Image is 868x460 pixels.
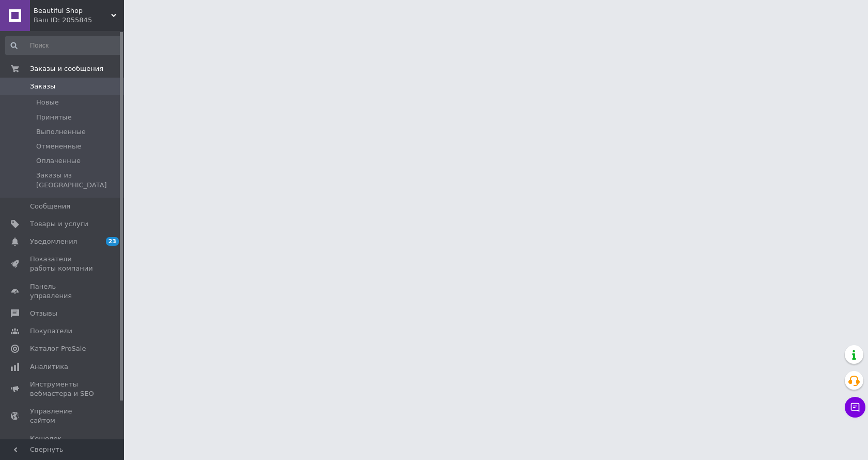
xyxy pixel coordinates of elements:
[30,309,57,318] span: Отзывы
[36,171,121,189] span: Заказы из [GEOGRAPHIC_DATA]
[30,237,77,246] span: Уведомления
[30,407,96,425] span: Управление сайтом
[36,113,72,122] span: Принятые
[34,6,111,16] span: Beautiful Shop
[30,282,96,301] span: Панель управления
[34,16,124,25] div: Ваш ID: 2055845
[30,362,68,372] span: Аналитика
[30,380,96,398] span: Инструменты вебмастера и SEO
[30,327,72,336] span: Покупатели
[30,219,88,229] span: Товары и услуги
[30,434,96,453] span: Кошелек компании
[36,142,81,151] span: Отмененные
[5,36,122,55] input: Поиск
[30,64,103,73] span: Заказы и сообщения
[30,255,96,273] span: Показатели работы компании
[36,156,81,166] span: Оплаченные
[30,344,86,353] span: Каталог ProSale
[30,82,55,91] span: Заказы
[106,237,119,246] span: 23
[36,98,59,107] span: Новые
[845,397,865,418] button: Чат с покупателем
[30,202,70,211] span: Сообщения
[36,127,86,137] span: Выполненные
